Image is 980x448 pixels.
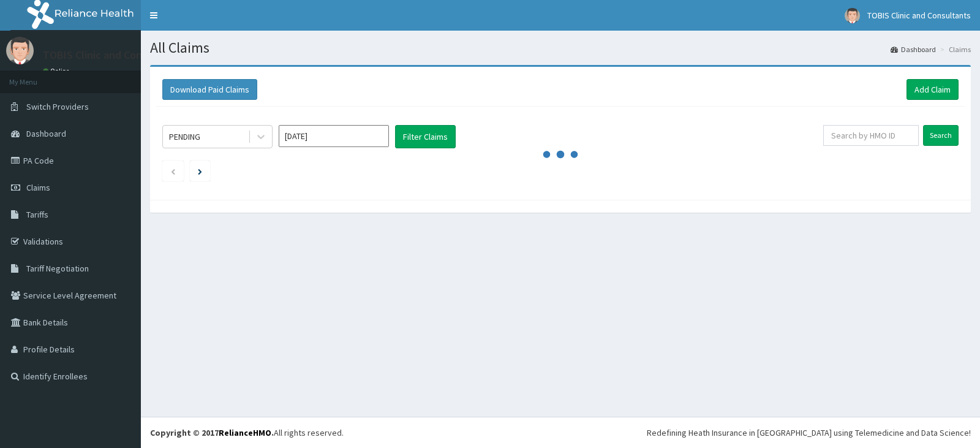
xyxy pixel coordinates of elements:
div: Redefining Heath Insurance in [GEOGRAPHIC_DATA] using Telemedicine and Data Science! [647,427,971,439]
span: Tariff Negotiation [26,263,89,274]
h1: All Claims [150,40,971,56]
footer: All rights reserved. [141,417,980,448]
input: Select Month and Year [279,125,389,147]
input: Search by HMO ID [823,125,919,146]
button: Download Paid Claims [162,79,257,100]
div: PENDING [169,131,200,143]
button: Filter Claims [395,125,456,148]
img: User Image [845,8,860,23]
a: Add Claim [907,79,959,100]
a: RelianceHMO [219,427,271,438]
li: Claims [937,44,971,55]
p: TOBIS Clinic and Consultants [43,50,182,61]
input: Search [923,125,959,146]
a: Previous page [170,165,176,177]
strong: Copyright © 2017 . [150,427,274,438]
span: Claims [26,182,50,193]
img: User Image [6,37,34,64]
span: Tariffs [26,209,48,220]
svg: audio-loading [542,136,579,173]
a: Dashboard [891,44,936,55]
span: TOBIS Clinic and Consultants [867,10,971,21]
a: Online [43,67,72,75]
span: Switch Providers [26,101,89,112]
a: Next page [198,165,202,177]
span: Dashboard [26,128,66,139]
